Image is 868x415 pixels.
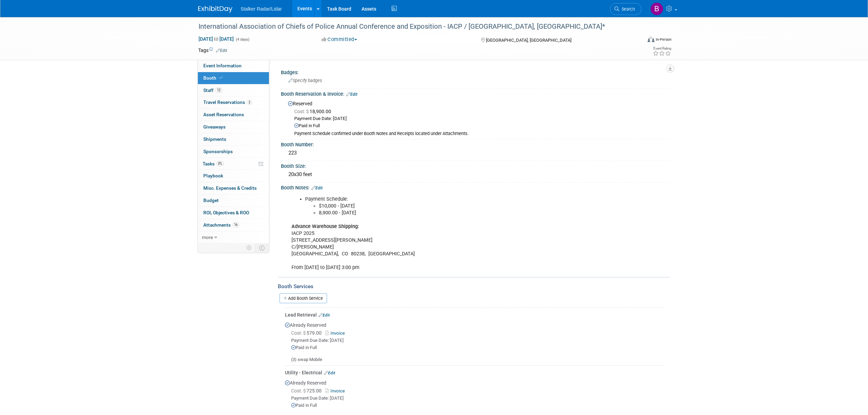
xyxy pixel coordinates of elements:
span: more [202,235,213,240]
span: Search [619,6,635,12]
span: Booth [203,75,224,81]
span: Shipments [203,136,226,142]
img: Format-Inperson.png [648,37,654,42]
span: Cost: $ [291,330,307,336]
span: [DATE] [DATE] [198,36,234,42]
span: Specify badges [288,78,322,83]
a: Invoice [325,388,348,393]
span: Cost: $ [291,388,307,393]
a: Shipments [198,133,269,145]
span: [GEOGRAPHIC_DATA], [GEOGRAPHIC_DATA] [486,38,571,43]
div: Booth Reservation & Invoice: [281,89,670,98]
span: Sponsorships [203,149,233,154]
div: Booth Size: [281,161,670,170]
span: to [213,36,219,42]
span: 16 [232,222,239,227]
a: Budget [198,195,269,206]
a: Sponsorships [198,146,269,158]
a: Add Booth Service [280,293,327,303]
span: 579.00 [291,330,324,336]
div: Booth Services [278,283,670,290]
div: Payment Due Date: [DATE] [294,116,665,122]
div: 223 [286,148,665,158]
span: Travel Reservations [203,99,252,105]
div: Already Reserved [285,318,665,363]
span: Giveaways [203,124,226,130]
span: Asset Reservations [203,112,244,117]
button: Committed [319,36,360,43]
span: Playbook [203,173,223,178]
a: Edit [311,186,323,190]
a: Travel Reservations3 [198,96,269,108]
b: Advance Warehouse Shipping: [291,224,359,229]
span: 12 [215,88,222,93]
a: Booth [198,72,269,84]
span: 3 [247,100,252,105]
div: Payment Due Date: [DATE] [291,395,665,402]
div: Reserved [286,98,665,137]
div: Utility - Electrical [285,369,665,376]
div: (3) swap Mobile [285,351,665,363]
i: Booth reservation complete [219,76,223,80]
li: Payment Schedule: [305,196,591,216]
img: ExhibitDay [198,6,232,13]
span: Budget [203,198,219,203]
div: Booth Number: [281,139,670,148]
td: Tags [198,47,227,54]
span: Stalker Radar/Lidar [241,6,282,12]
div: IACP 2025 [STREET_ADDRESS][PERSON_NAME] C/[PERSON_NAME] [GEOGRAPHIC_DATA], CO 80238, [GEOGRAPHIC_... [287,192,595,275]
div: Paid in Full [291,402,665,409]
span: Staff [203,88,222,93]
span: 18,900.00 [294,109,334,114]
li: 8,900.00 - [DATE] [319,210,591,216]
span: (4 days) [235,37,249,42]
div: Paid in Full [291,345,665,351]
div: Lead Retrieval [285,311,665,318]
a: Edit [216,48,227,53]
td: Personalize Event Tab Strip [243,243,255,252]
a: Event Information [198,60,269,72]
div: Payment Due Date: [DATE] [291,337,665,344]
span: Cost: $ [294,109,310,114]
a: Giveaways [198,121,269,133]
div: Paid in Full [294,123,665,129]
div: In-Person [655,37,672,42]
a: Edit [324,371,335,375]
a: Asset Reservations [198,109,269,121]
div: Already Reserved [285,376,665,414]
div: Payment Schedule confirmed under Booth Notes and Receipts located under Attachments. [294,131,665,137]
span: 0% [216,161,224,166]
span: Misc. Expenses & Credits [203,185,257,191]
a: more [198,231,269,243]
span: 725.00 [291,388,324,393]
a: Edit [318,313,330,318]
div: Booth Notes: [281,183,670,191]
div: Event Format [601,36,672,46]
a: ROI, Objectives & ROO [198,207,269,219]
span: Tasks [203,161,224,166]
div: Badges: [281,67,670,76]
div: International Association of Chiefs of Police Annual Conference and Exposition - IACP / [GEOGRAPH... [196,21,631,33]
span: Event Information [203,63,242,68]
li: $10,000 - [DATE] [319,203,591,210]
span: Attachments [203,222,239,228]
div: Event Rating [653,47,671,50]
a: Edit [346,92,357,97]
td: Toggle Event Tabs [255,243,269,252]
a: Invoice [325,331,348,336]
a: Tasks0% [198,158,269,170]
div: 20x30 feet [286,169,665,180]
img: Brooke Journet [650,2,663,15]
a: Attachments16 [198,219,269,231]
a: Staff12 [198,84,269,96]
span: ROI, Objectives & ROO [203,210,249,215]
a: Misc. Expenses & Credits [198,182,269,194]
a: Search [610,3,641,15]
a: Playbook [198,170,269,182]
